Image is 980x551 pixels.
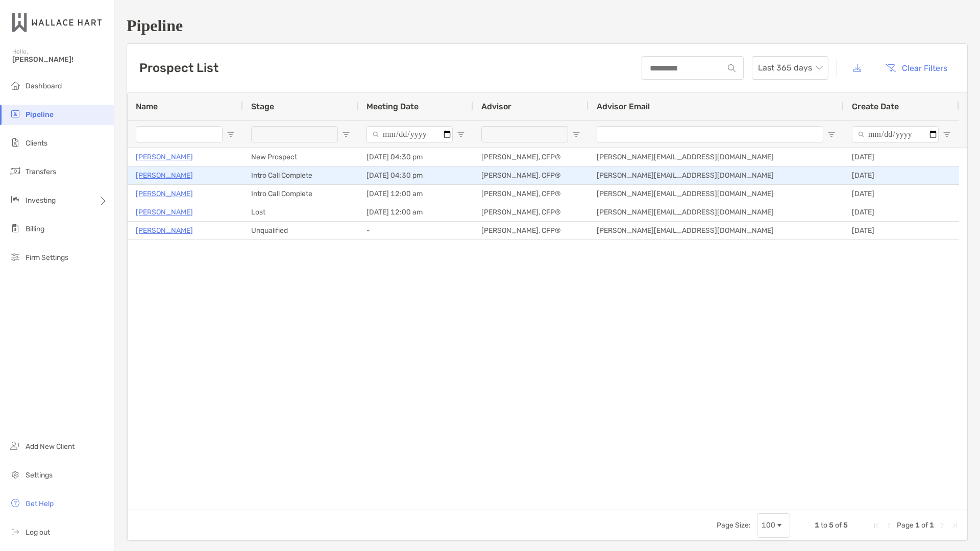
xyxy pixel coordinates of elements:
[762,521,775,530] div: 100
[26,471,53,480] span: Settings
[9,194,21,206] img: investing icon
[342,130,350,138] button: Open Filter Menu
[136,102,158,111] span: Name
[251,102,274,111] span: Stage
[589,222,844,239] div: [PERSON_NAME][EMAIL_ADDRESS][DOMAIN_NAME]
[26,442,75,451] span: Add New Client
[358,203,473,221] div: [DATE] 12:00 am
[9,525,21,538] img: logout icon
[136,126,223,142] input: Name Filter Input
[815,521,819,530] span: 1
[915,521,920,530] span: 1
[12,55,108,64] span: [PERSON_NAME]!
[9,468,21,481] img: settings icon
[358,222,473,239] div: -
[9,497,21,509] img: get-help icon
[938,521,946,530] div: Next Page
[9,108,21,120] img: pipeline icon
[26,110,54,119] span: Pipeline
[473,166,589,184] div: [PERSON_NAME], CFP®
[136,187,193,200] a: [PERSON_NAME]
[136,206,193,219] a: [PERSON_NAME]
[26,82,62,90] span: Dashboard
[758,57,822,79] span: Last 365 days
[26,225,44,233] span: Billing
[9,136,21,149] img: clients icon
[921,521,928,530] span: of
[26,196,56,205] span: Investing
[843,521,848,530] span: 5
[943,130,951,138] button: Open Filter Menu
[9,79,21,91] img: dashboard icon
[852,126,939,142] input: Create Date Filter Input
[829,521,834,530] span: 5
[835,521,842,530] span: of
[897,521,914,530] span: Page
[366,126,453,142] input: Meeting Date Filter Input
[844,148,959,166] div: [DATE]
[872,521,880,530] div: First Page
[243,148,358,166] div: New Prospect
[717,521,751,530] div: Page Size:
[852,102,899,111] span: Create Date
[877,57,955,79] button: Clear Filters
[136,169,193,182] a: [PERSON_NAME]
[929,521,934,530] span: 1
[844,166,959,184] div: [DATE]
[366,102,419,111] span: Meeting Date
[26,139,47,148] span: Clients
[26,528,50,537] span: Log out
[885,521,893,530] div: Previous Page
[572,130,580,138] button: Open Filter Menu
[589,203,844,221] div: [PERSON_NAME][EMAIL_ADDRESS][DOMAIN_NAME]
[589,166,844,184] div: [PERSON_NAME][EMAIL_ADDRESS][DOMAIN_NAME]
[9,222,21,234] img: billing icon
[26,253,68,262] span: Firm Settings
[597,102,650,111] span: Advisor Email
[827,130,836,138] button: Open Filter Menu
[473,148,589,166] div: [PERSON_NAME], CFP®
[950,521,959,530] div: Last Page
[26,499,54,508] span: Get Help
[26,167,56,176] span: Transfers
[12,4,102,41] img: Zoe Logo
[597,126,823,142] input: Advisor Email Filter Input
[136,224,193,237] a: [PERSON_NAME]
[757,513,790,538] div: Page Size
[243,166,358,184] div: Intro Call Complete
[844,203,959,221] div: [DATE]
[358,148,473,166] div: [DATE] 04:30 pm
[9,440,21,452] img: add_new_client icon
[227,130,235,138] button: Open Filter Menu
[9,251,21,263] img: firm-settings icon
[243,185,358,203] div: Intro Call Complete
[243,203,358,221] div: Lost
[9,165,21,177] img: transfers icon
[243,222,358,239] div: Unqualified
[473,222,589,239] div: [PERSON_NAME], CFP®
[136,151,193,163] a: [PERSON_NAME]
[589,185,844,203] div: [PERSON_NAME][EMAIL_ADDRESS][DOMAIN_NAME]
[844,222,959,239] div: [DATE]
[821,521,827,530] span: to
[457,130,465,138] button: Open Filter Menu
[358,166,473,184] div: [DATE] 04:30 pm
[481,102,511,111] span: Advisor
[127,16,968,35] h1: Pipeline
[844,185,959,203] div: [DATE]
[358,185,473,203] div: [DATE] 12:00 am
[139,61,218,75] h3: Prospect List
[473,185,589,203] div: [PERSON_NAME], CFP®
[589,148,844,166] div: [PERSON_NAME][EMAIL_ADDRESS][DOMAIN_NAME]
[728,64,736,72] img: input icon
[473,203,589,221] div: [PERSON_NAME], CFP®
